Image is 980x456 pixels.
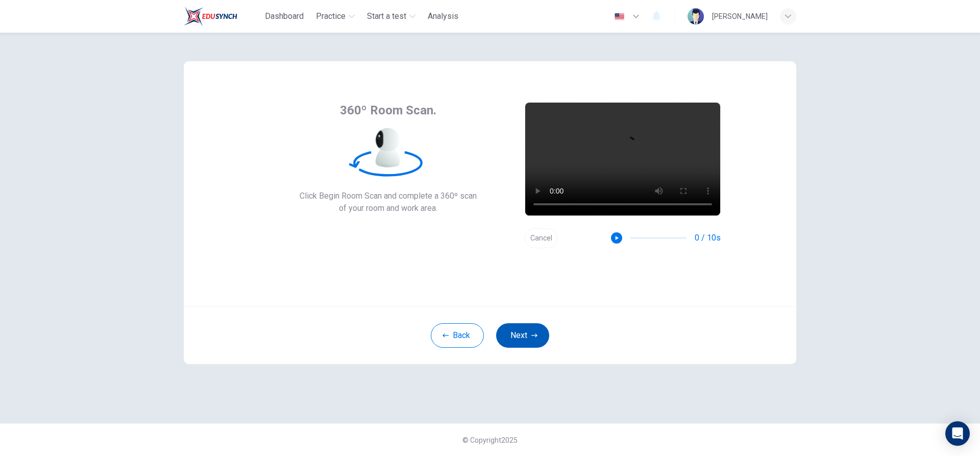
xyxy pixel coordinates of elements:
[424,7,462,26] button: Analysis
[428,10,458,22] span: Analysis
[712,10,768,22] div: [PERSON_NAME]
[312,7,359,26] button: Practice
[184,6,261,27] a: Train Test logo
[316,10,346,22] span: Practice
[300,202,477,214] span: of your room and work area.
[184,6,237,27] img: Train Test logo
[363,7,420,26] button: Start a test
[340,102,436,118] span: 360º Room Scan.
[695,232,721,244] span: 0 / 10s
[945,421,970,446] div: Open Intercom Messenger
[261,7,308,26] button: Dashboard
[265,10,304,22] span: Dashboard
[431,323,484,348] button: Back
[367,10,406,22] span: Start a test
[462,436,518,444] span: © Copyright 2025
[525,228,557,248] button: Cancel
[496,323,549,348] button: Next
[688,8,704,25] img: Profile picture
[613,13,626,20] img: en
[300,190,477,202] span: Click Begin Room Scan and complete a 360º scan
